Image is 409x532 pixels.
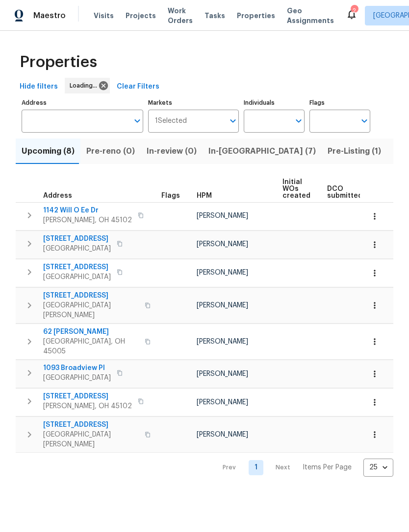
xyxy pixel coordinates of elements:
button: Open [292,114,306,128]
nav: Pagination Navigation [213,459,393,477]
span: 1 Selected [155,117,187,125]
button: Open [358,114,371,128]
span: [STREET_ADDRESS] [43,234,111,244]
span: [PERSON_NAME] [197,212,248,219]
span: [STREET_ADDRESS] [43,262,111,272]
span: [PERSON_NAME] [197,370,248,377]
span: [GEOGRAPHIC_DATA] [43,244,111,254]
a: Goto page 1 [249,460,263,475]
label: Individuals [244,100,305,106]
span: 1142 Will O Ee Dr [43,206,132,215]
button: Clear Filters [113,78,163,96]
span: [STREET_ADDRESS] [43,291,139,301]
span: [PERSON_NAME], OH 45102 [43,401,132,411]
span: In-review (0) [147,144,197,158]
span: Loading... [70,81,101,91]
span: In-[GEOGRAPHIC_DATA] (7) [208,144,316,158]
span: [PERSON_NAME] [197,399,248,406]
span: [PERSON_NAME] [197,302,248,309]
span: Properties [20,57,97,67]
span: [PERSON_NAME] [197,431,248,438]
span: [GEOGRAPHIC_DATA][PERSON_NAME] [43,430,139,449]
label: Flags [309,100,370,106]
span: [PERSON_NAME] [197,241,248,248]
span: [GEOGRAPHIC_DATA][PERSON_NAME] [43,301,139,320]
span: [GEOGRAPHIC_DATA] [43,373,111,383]
span: Upcoming (8) [22,144,75,158]
span: [STREET_ADDRESS] [43,392,132,401]
span: Maestro [33,11,66,21]
p: Items Per Page [303,463,352,472]
button: Open [130,114,144,128]
div: Loading... [65,78,110,93]
span: Tasks [204,12,225,19]
button: Open [226,114,240,128]
span: Initial WOs created [282,179,310,199]
span: 62 [PERSON_NAME] [43,327,139,337]
span: [GEOGRAPHIC_DATA], OH 45005 [43,337,139,356]
span: [PERSON_NAME] [197,269,248,276]
span: 1093 Broadview Pl [43,363,111,373]
span: DCO submitted [327,185,362,199]
label: Address [22,100,143,106]
span: Flags [161,192,180,199]
span: Pre-reno (0) [86,144,135,158]
label: Markets [148,100,239,106]
span: [STREET_ADDRESS] [43,420,139,430]
span: Work Orders [168,6,193,25]
span: [PERSON_NAME] [197,338,248,345]
span: Clear Filters [117,81,159,93]
div: 2 [351,6,358,16]
span: [PERSON_NAME], OH 45102 [43,215,132,225]
span: Projects [126,11,156,21]
span: [GEOGRAPHIC_DATA] [43,272,111,282]
span: Address [43,192,72,199]
span: Hide filters [20,81,58,93]
span: HPM [197,192,212,199]
span: Visits [94,11,114,21]
span: Properties [237,11,275,21]
span: Pre-Listing (1) [328,144,381,158]
button: Hide filters [16,78,62,96]
div: 25 [363,455,393,480]
span: Geo Assignments [287,6,334,25]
